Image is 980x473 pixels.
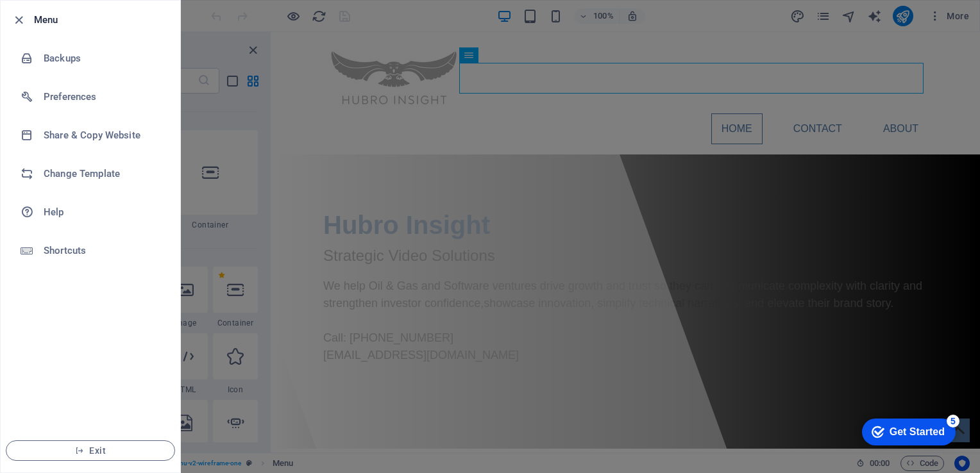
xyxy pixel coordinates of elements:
[44,89,162,104] h6: Preferences
[44,243,162,258] h6: Shortcuts
[34,12,170,28] h6: Menu
[10,6,104,33] div: Get Started 5 items remaining, 0% complete
[17,445,164,456] span: Exit
[38,14,93,26] div: Get Started
[6,440,175,461] button: Exit
[44,51,162,66] h6: Backups
[44,204,162,220] h6: Help
[95,3,108,15] div: 5
[44,166,162,181] h6: Change Template
[44,128,162,143] h6: Share & Copy Website
[1,193,180,231] a: Help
